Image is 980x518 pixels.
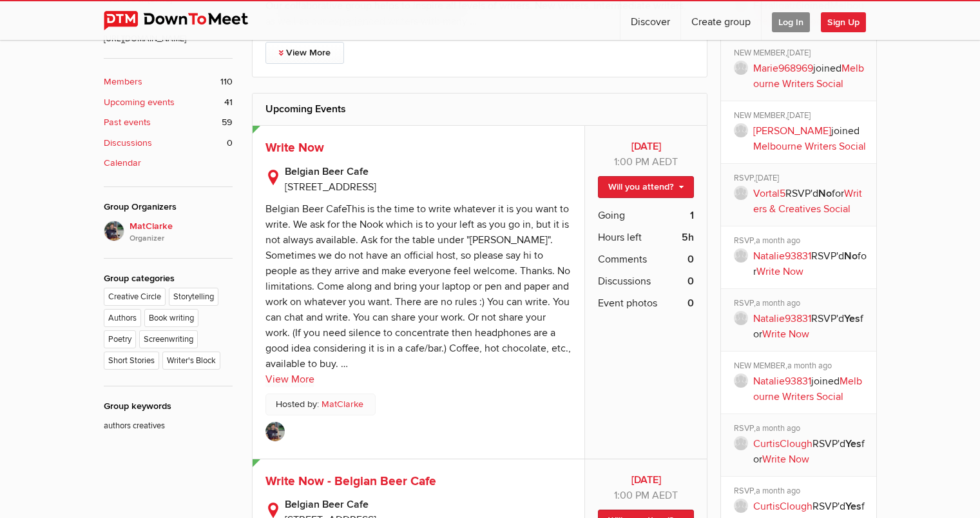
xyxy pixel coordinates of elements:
a: Log In [762,1,820,40]
span: 59 [222,115,233,130]
p: RSVP'd for [753,311,867,342]
a: Natalie93831 [753,312,811,325]
span: Sign Up [821,12,866,32]
a: Create group [681,1,761,40]
a: Write Now [756,265,803,278]
a: Melbourne Writers Social [753,140,866,153]
span: [DATE] [756,173,779,183]
a: Calendar [104,156,233,170]
div: NEW MEMBER, [734,361,867,374]
i: Organizer [130,233,233,244]
span: a month ago [756,298,800,308]
b: Members [104,75,142,89]
b: 0 [687,274,694,289]
span: 1:00 PM [614,489,649,502]
div: Group keywords [104,399,233,413]
span: Going [598,208,625,223]
p: RSVP'd for [753,248,867,279]
a: Marie968969 [753,62,813,75]
p: Hosted by: [265,393,376,415]
a: Write Now [762,328,809,341]
p: joined [753,374,867,404]
span: a month ago [756,235,800,246]
div: NEW MEMBER, [734,48,867,61]
a: Past events 59 [104,115,233,130]
a: Discover [620,1,680,40]
h2: Upcoming Events [265,94,695,125]
b: Discussions [104,136,152,150]
a: View More [265,372,314,387]
span: a month ago [756,423,800,433]
a: Members 110 [104,75,233,89]
b: Belgian Beer Cafe [285,164,572,179]
div: Group categories [104,272,233,286]
span: Australia/Sydney [652,155,678,168]
b: [DATE] [598,472,694,488]
a: View More [265,42,344,64]
span: Australia/Sydney [652,489,678,502]
a: Will you attend? [598,176,694,198]
span: Discussions [598,274,651,289]
span: 0 [227,136,233,150]
span: Event photos [598,295,657,311]
span: [DATE] [787,48,811,58]
b: Yes [845,437,861,450]
p: RSVP'd for [753,186,867,217]
span: 1:00 PM [614,155,649,168]
a: Melbourne Writers Social [753,62,864,90]
b: 1 [690,208,694,223]
div: RSVP, [734,298,867,311]
a: Write Now [762,453,809,466]
b: Calendar [104,156,141,170]
img: MatClarke [104,221,124,241]
span: [STREET_ADDRESS] [285,181,376,194]
b: Belgian Beer Cafe [285,497,572,512]
span: Comments [598,252,647,267]
img: DownToMeet [104,11,268,30]
div: RSVP, [734,423,867,436]
b: No [844,250,858,263]
b: No [818,187,832,200]
div: RSVP, [734,235,867,248]
p: authors creatives [104,413,233,432]
span: [DATE] [787,110,811,121]
a: Natalie93831 [753,375,811,388]
b: Yes [844,312,860,325]
div: NEW MEMBER, [734,110,867,123]
a: Upcoming events 41 [104,95,233,110]
p: joined [753,61,867,92]
a: CurtisClough [753,500,812,513]
a: [PERSON_NAME] [753,125,831,137]
a: Sign Up [821,1,876,40]
a: Melbourne Writers Social [753,375,862,403]
span: Log In [772,12,810,32]
div: Group Organizers [104,200,233,214]
a: Discussions 0 [104,136,233,150]
span: a month ago [756,486,800,496]
span: MatClarke [130,219,233,245]
b: Upcoming events [104,95,175,110]
a: Write Now [265,140,324,155]
b: 5h [682,230,694,245]
div: RSVP, [734,173,867,186]
span: Hours left [598,230,642,245]
a: Natalie93831 [753,250,811,263]
span: 110 [220,75,233,89]
a: MatClarkeOrganizer [104,221,233,245]
img: MatClarke [265,422,285,441]
a: MatClarke [322,397,363,412]
p: joined [753,123,867,154]
a: Write Now - Belgian Beer Cafe [265,473,436,489]
b: Yes [845,500,861,513]
div: Belgian Beer CafeThis is the time to write whatever it is you want to write. We ask for the Nook ... [265,203,571,370]
a: CurtisClough [753,437,812,450]
a: Vortal5 [753,187,785,200]
span: a month ago [787,361,832,371]
b: 0 [687,252,694,267]
a: Writers & Creatives Social [753,187,862,215]
b: 0 [687,295,694,311]
b: [DATE] [598,139,694,154]
div: RSVP, [734,486,867,499]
